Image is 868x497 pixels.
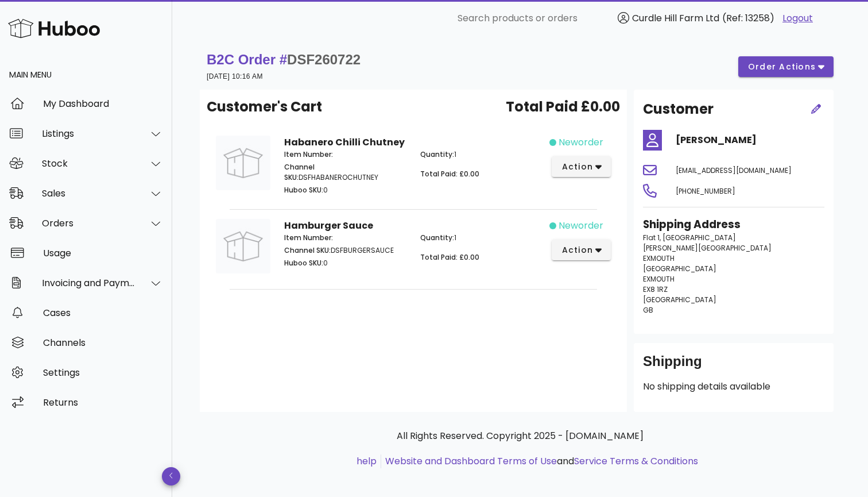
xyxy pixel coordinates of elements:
[643,295,716,305] span: [GEOGRAPHIC_DATA]
[284,245,406,256] p: DSFBURGERSAUCE
[42,128,135,139] div: Listings
[284,219,373,232] strong: Hamburger Sauce
[420,233,542,243] p: 1
[207,72,263,80] small: [DATE] 10:16 AM
[676,186,735,196] span: [PHONE_NUMBER]
[643,253,675,263] span: EXMOUTH
[284,149,333,159] span: Item Number:
[207,97,322,117] span: Customer's Cart
[420,233,454,242] span: Quantity:
[207,52,361,67] strong: B2C Order #
[216,219,270,273] img: Product Image
[8,16,100,41] img: Huboo Logo
[209,429,831,443] p: All Rights Reserved. Copyright 2025 - [DOMAIN_NAME]
[506,97,620,117] span: Total Paid £0.00
[42,278,135,288] div: Invoicing and Payments
[420,149,454,159] span: Quantity:
[420,149,542,160] p: 1
[43,248,163,259] div: Usage
[782,11,813,25] a: Logout
[42,218,135,229] div: Orders
[284,162,315,182] span: Channel SKU:
[284,233,333,242] span: Item Number:
[43,367,163,378] div: Settings
[632,11,719,25] span: Curdle Hill Farm Ltd
[552,156,611,177] button: action
[643,217,824,233] h3: Shipping Address
[676,165,792,175] span: [EMAIL_ADDRESS][DOMAIN_NAME]
[552,240,611,260] button: action
[643,305,653,315] span: GB
[385,454,557,468] a: Website and Dashboard Terms of Use
[643,274,675,284] span: EXMOUTH
[284,245,331,255] span: Channel SKU:
[43,397,163,408] div: Returns
[559,136,603,149] span: neworder
[284,185,323,195] span: Huboo SKU:
[643,99,714,120] h2: Customer
[284,185,406,195] p: 0
[284,258,406,268] p: 0
[676,133,824,147] h4: [PERSON_NAME]
[574,454,698,468] a: Service Terms & Conditions
[643,352,824,380] div: Shipping
[43,98,163,109] div: My Dashboard
[561,161,593,173] span: action
[42,158,135,169] div: Stock
[356,454,377,468] a: help
[420,252,479,262] span: Total Paid: £0.00
[420,169,479,179] span: Total Paid: £0.00
[561,244,593,256] span: action
[643,233,736,242] span: Flat 1, [GEOGRAPHIC_DATA]
[747,61,816,73] span: order actions
[284,258,323,268] span: Huboo SKU:
[287,52,361,67] span: DSF260722
[43,307,163,318] div: Cases
[42,188,135,199] div: Sales
[216,136,270,190] img: Product Image
[559,219,603,233] span: neworder
[643,380,824,394] p: No shipping details available
[643,264,716,273] span: [GEOGRAPHIC_DATA]
[381,454,698,468] li: and
[738,56,834,77] button: order actions
[43,337,163,348] div: Channels
[284,162,406,183] p: DSFHABANEROCHUTNEY
[643,243,772,253] span: [PERSON_NAME][GEOGRAPHIC_DATA]
[643,284,668,294] span: EX8 1RZ
[722,11,774,25] span: (Ref: 13258)
[284,136,405,149] strong: Habanero Chilli Chutney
